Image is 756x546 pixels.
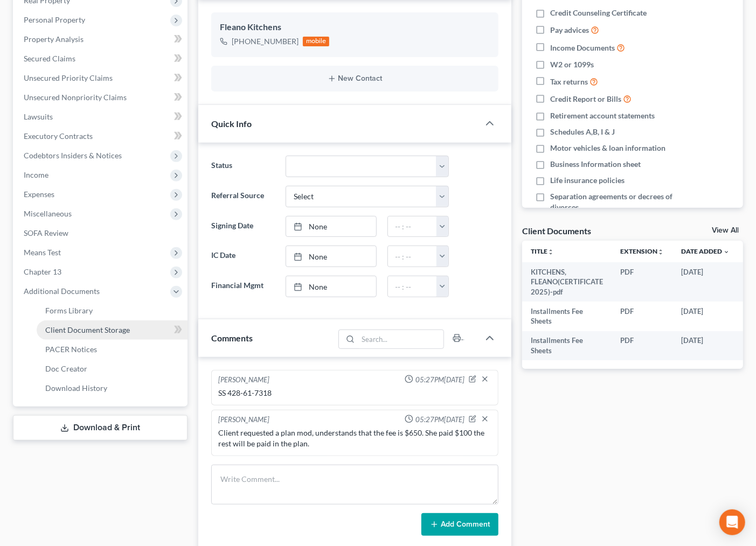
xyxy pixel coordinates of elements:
span: Quick Info [211,118,252,129]
span: Comments [211,333,253,343]
span: Client Document Storage [45,325,130,334]
a: Date Added expand_more [681,247,730,255]
span: Credit Report or Bills [550,94,621,104]
a: Executory Contracts [15,127,188,146]
span: Income Documents [550,43,615,53]
span: Additional Documents [24,286,100,296]
td: PDF [612,331,672,361]
a: Forms Library [37,301,188,320]
span: Income [24,170,48,179]
span: Lawsuits [24,112,53,121]
input: -- : -- [388,216,438,237]
i: unfold_more [657,249,664,255]
span: Means Test [24,248,61,257]
td: Installments Fee Sheets [522,302,612,331]
td: Installments Fee Sheets [522,331,612,361]
span: Forms Library [45,306,93,315]
span: W2 or 1099s [550,59,594,70]
div: SS 428-61-7318 [218,388,492,398]
td: [DATE] [672,262,738,302]
label: Referral Source [206,186,280,207]
label: IC Date [206,246,280,267]
span: Chapter 13 [24,267,61,276]
span: 05:27PM[DATE] [415,375,464,385]
i: unfold_more [547,249,554,255]
a: Extensionunfold_more [620,247,664,255]
a: None [286,216,376,237]
button: Add Comment [421,513,498,536]
div: Open Intercom Messenger [719,509,745,535]
a: Unsecured Priority Claims [15,68,188,88]
a: Secured Claims [15,49,188,68]
span: Schedules A,B, I & J [550,127,615,137]
td: KITCHENS, FLEANO(CERTIFICATE 2025)-pdf [522,262,612,302]
span: PACER Notices [45,345,97,354]
a: SOFA Review [15,223,188,243]
i: expand_more [723,249,730,255]
td: [DATE] [672,331,738,361]
div: Client Documents [522,225,591,236]
td: PDF [612,262,672,302]
div: [PERSON_NAME] [218,375,269,386]
span: Doc Creator [45,364,87,373]
div: Fleano Kitchens [220,21,490,34]
label: Status [206,156,280,177]
div: [PERSON_NAME] [218,415,269,425]
input: Search... [358,330,444,348]
span: Download History [45,383,107,393]
span: Expenses [24,190,54,199]
span: Pay advices [550,25,589,36]
a: Download History [37,379,188,398]
a: Lawsuits [15,107,188,127]
span: Unsecured Nonpriority Claims [24,93,127,102]
span: Tax returns [550,76,588,87]
a: None [286,276,376,297]
span: Motor vehicles & loan information [550,143,665,153]
span: Codebtors Insiders & Notices [24,151,122,160]
a: PACER Notices [37,340,188,359]
input: -- : -- [388,276,438,297]
span: Retirement account statements [550,110,655,121]
button: New Contact [220,74,490,83]
span: Unsecured Priority Claims [24,73,113,82]
label: Financial Mgmt [206,276,280,297]
span: Credit Counseling Certificate [550,8,647,18]
span: Personal Property [24,15,85,24]
a: Client Document Storage [37,320,188,340]
a: Titleunfold_more [531,247,554,255]
td: PDF [612,302,672,331]
span: SOFA Review [24,228,68,237]
div: [PHONE_NUMBER] [232,36,299,47]
span: 05:27PM[DATE] [415,415,464,425]
td: [DATE] [672,302,738,331]
span: Business Information sheet [550,159,641,170]
span: Life insurance policies [550,175,625,186]
a: Unsecured Nonpriority Claims [15,88,188,107]
div: Client requested a plan mod, understands that the fee is $650. She paid $100 the rest will be pai... [218,428,492,449]
label: Signing Date [206,216,280,237]
a: Property Analysis [15,30,188,49]
div: mobile [303,37,330,46]
input: -- : -- [388,246,438,267]
span: Property Analysis [24,34,84,44]
a: View All [712,227,739,234]
a: Download & Print [13,415,188,440]
a: Doc Creator [37,359,188,379]
span: Miscellaneous [24,209,72,218]
a: None [286,246,376,267]
span: Executory Contracts [24,131,93,141]
span: Separation agreements or decrees of divorces [550,191,678,213]
span: Secured Claims [24,54,75,63]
